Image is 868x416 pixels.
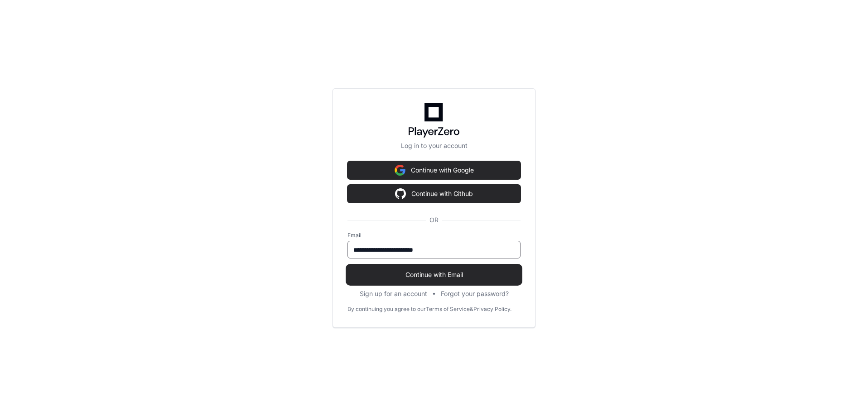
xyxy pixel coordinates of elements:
button: Sign up for an account [360,289,427,298]
img: Sign in with google [395,161,405,179]
div: & [470,306,473,313]
a: Privacy Policy. [473,306,511,313]
span: Continue with Email [347,270,521,279]
img: Sign in with google [395,185,406,203]
button: Forgot your password? [441,289,509,298]
button: Continue with Github [347,185,521,203]
p: Log in to your account [347,141,521,150]
a: Terms of Service [426,306,470,313]
div: By continuing you agree to our [347,306,426,313]
button: Continue with Email [347,266,521,284]
button: Continue with Google [347,161,521,179]
label: Email [347,232,521,239]
span: OR [426,215,442,225]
